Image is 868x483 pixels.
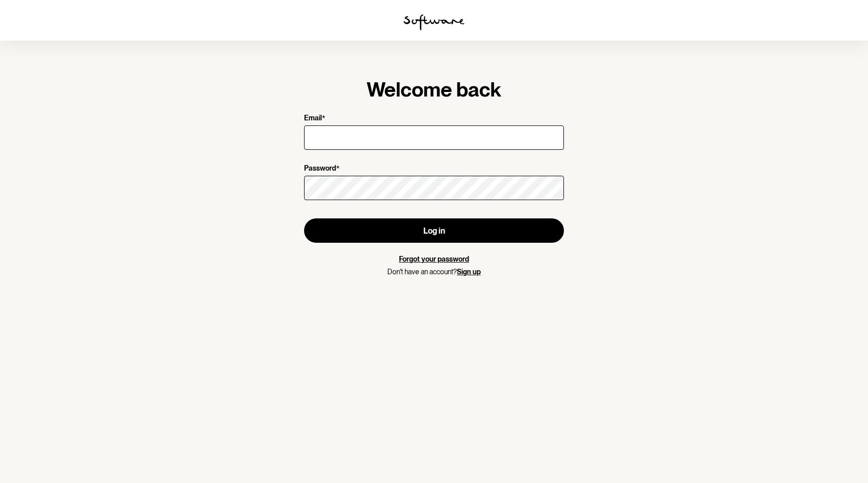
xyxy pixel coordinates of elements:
[304,114,322,123] p: Email
[304,268,564,276] p: Don't have an account?
[304,164,336,174] p: Password
[404,14,464,30] img: software logo
[399,255,469,263] a: Forgot your password
[457,268,481,276] a: Sign up
[304,218,564,243] button: Log in
[304,77,564,102] h1: Welcome back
